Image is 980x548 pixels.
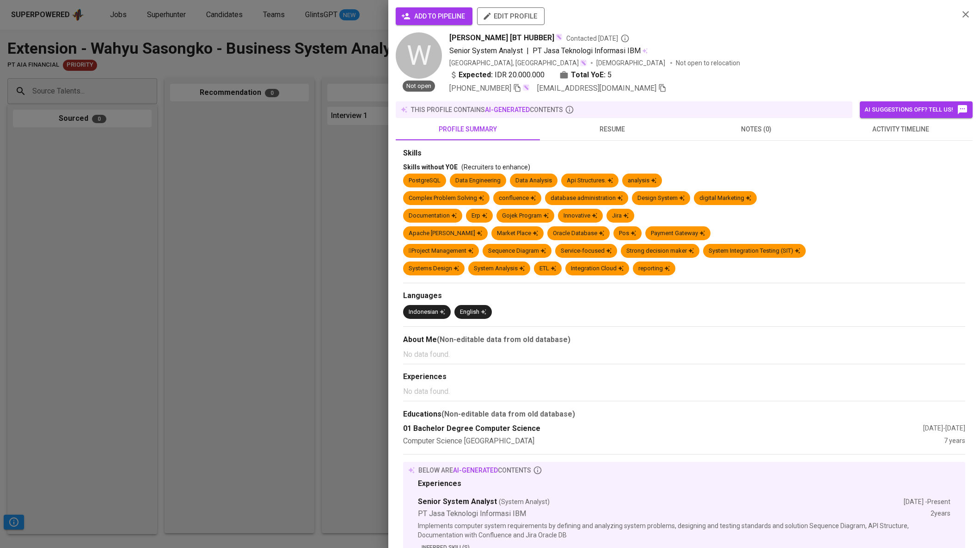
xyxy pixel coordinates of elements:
div: 7 years [944,436,965,447]
div: About Me [403,334,965,345]
button: add to pipeline [396,7,472,25]
div: Complex Problem Solving [409,194,484,203]
img: magic_wand.svg [555,33,563,41]
div: Market Place [497,229,538,238]
div: W [396,32,442,79]
b: Expected: [459,69,493,81]
img: magic_wand.svg [522,84,530,91]
div: Innovative [563,212,597,220]
div: Senior System Analyst [418,497,904,507]
div: Service-focused [561,247,612,255]
span: | [527,45,529,56]
div: Computer Science [GEOGRAPHIC_DATA] [403,436,944,447]
div: Design System [637,194,685,203]
div: Data Analysis [515,176,552,185]
div: Jira [612,212,629,220]
span: Senior System Analyst [449,46,523,55]
span: Contacted [DATE] [566,34,630,43]
span: Skills without YOE [403,163,458,171]
div: Strong decision maker [626,247,694,255]
div: database administration [551,194,623,203]
div: English [460,308,486,317]
span: (System Analyst) [499,497,550,506]
button: edit profile [477,7,545,25]
button: AI suggestions off? Tell us! [860,101,973,118]
span: activity timeline [834,124,967,135]
a: edit profile [477,12,545,19]
div: confluence [499,194,536,203]
div: [GEOGRAPHIC_DATA], [GEOGRAPHIC_DATA] [449,58,587,68]
div: Erp [472,212,487,220]
span: [EMAIL_ADDRESS][DOMAIN_NAME] [537,84,656,93]
span: (Recruiters to enhance) [461,163,530,171]
span: Not open [403,82,435,91]
div: Integration Cloud [571,264,624,273]
span: PT Jasa Teknologi Informasi IBM [533,46,641,55]
div: PostgreSQL [409,176,441,185]
span: [DEMOGRAPHIC_DATA] [596,58,667,68]
div: Systems Design [409,264,459,273]
div: Educations [403,409,965,420]
div: ETL [539,264,556,273]
span: notes (0) [690,124,823,135]
img: magic_wand.svg [580,59,587,67]
span: 5 [607,69,612,81]
b: Total YoE: [571,69,606,81]
div: System Analysis [474,264,525,273]
div: Languages [403,291,965,301]
div: digital Marketing [699,194,751,203]
span: resume [545,124,679,135]
span: add to pipeline [403,11,465,22]
div: Gojek Program [502,212,549,220]
p: below are contents [418,466,531,475]
div: Experiences [403,372,965,382]
p: No data found. [403,349,965,360]
span: edit profile [484,10,537,22]
span: AI-generated [453,467,498,474]
p: No data found. [403,386,965,397]
span: AI suggestions off? Tell us! [864,104,968,115]
span: [DATE] - [DATE] [923,424,965,432]
div: Oracle Database [553,229,604,238]
div: Skills [403,148,965,159]
svg: By Batam recruiter [620,34,630,43]
div: IDR 20.000.000 [449,69,545,81]
div: Indonesian [409,308,445,317]
div: System Integration Testing (SIT) [709,247,800,255]
div: Apache [PERSON_NAME] [409,229,482,238]
div: reporting [638,264,670,273]
div: 01 Bachelor Degree Computer Science [403,423,923,434]
p: Not open to relocation [676,58,740,68]
div: [DATE] - Present [904,497,950,506]
div: 2 years [931,509,950,519]
span: [PERSON_NAME] [BT HUBBER] [449,32,554,44]
div: Project Management [409,247,473,255]
div: Pos [619,229,636,238]
div: PT Jasa Teknologi Informasi IBM [418,509,931,519]
b: (Non-editable data from old database) [441,410,575,418]
div: Sequence Diagram [488,247,546,255]
p: Implements computer system requirements by defining and analyzing system problems, designing and ... [418,521,950,540]
div: analysis [628,176,656,185]
div: Api Structures. [567,176,613,185]
span: profile summary [401,124,534,135]
div: Data Engineering [455,176,501,185]
span: AI-generated [485,106,530,113]
b: (Non-editable data from old database) [437,335,570,344]
p: this profile contains contents [411,105,563,114]
div: Experiences [418,479,950,489]
div: Documentation [409,212,457,220]
div: Payment Gateway [651,229,705,238]
span: [PHONE_NUMBER] [449,84,511,93]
